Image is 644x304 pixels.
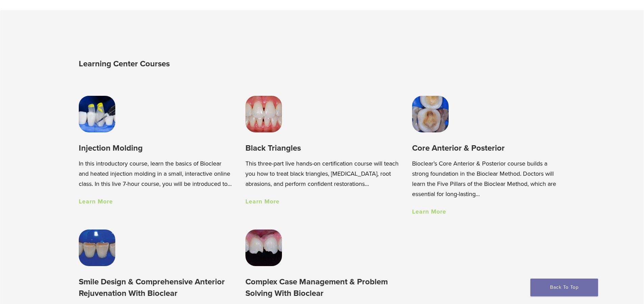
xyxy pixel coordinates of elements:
[245,143,399,154] h3: Black Triangles
[79,143,232,154] h3: Injection Molding
[245,198,280,205] a: Learn More
[412,143,565,154] h3: Core Anterior & Posterior
[412,158,565,199] p: Bioclear’s Core Anterior & Posterior course builds a strong foundation in the Bioclear Method. Do...
[79,276,232,299] h3: Smile Design & Comprehensive Anterior Rejuvenation With Bioclear
[79,198,113,205] a: Learn More
[79,56,324,72] h2: Learning Center Courses
[412,208,446,215] a: Learn More
[79,158,232,189] p: In this introductory course, learn the basics of Bioclear and heated injection molding in a small...
[245,158,399,189] p: This three-part live hands-on certification course will teach you how to treat black triangles, [...
[245,276,399,299] h3: Complex Case Management & Problem Solving With Bioclear
[530,279,598,296] a: Back To Top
